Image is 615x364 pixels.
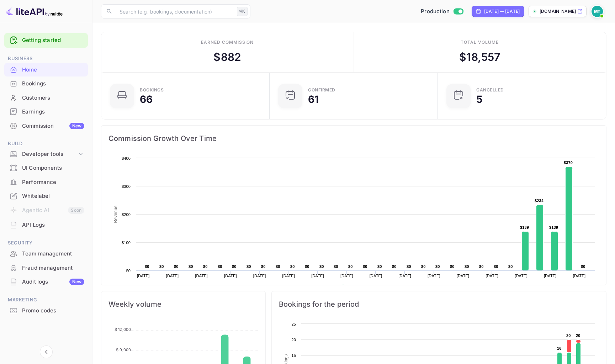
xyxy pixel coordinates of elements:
span: Commission Growth Over Time [108,133,599,144]
text: $0 [348,264,353,269]
div: Team management [22,250,84,258]
a: Team management [4,247,88,260]
div: Bookings [4,77,88,91]
div: 5 [476,94,482,104]
text: $0 [581,264,585,269]
span: Business [4,55,88,63]
div: $ 18,557 [459,49,500,65]
text: 20 [576,333,580,338]
text: $0 [363,264,367,269]
text: [DATE] [137,274,150,278]
div: Promo codes [4,304,88,318]
text: [DATE] [370,274,382,278]
a: Audit logsNew [4,275,88,288]
text: Revenue [348,285,366,290]
div: Performance [4,175,88,189]
text: $139 [549,225,558,230]
text: [DATE] [428,274,440,278]
text: 20 [291,338,296,342]
a: Promo codes [4,304,88,317]
div: Home [22,66,84,74]
div: Whitelabel [22,192,84,200]
text: $0 [319,264,324,269]
tspan: $ 9,000 [116,347,131,352]
div: Customers [4,91,88,105]
div: Bookings [22,80,84,88]
text: $0 [290,264,295,269]
span: Weekly volume [108,299,258,310]
div: Earnings [4,105,88,119]
text: 15 [291,353,296,358]
div: 61 [308,94,319,104]
div: Fraud management [4,261,88,275]
text: $0 [377,264,382,269]
text: $0 [407,264,411,269]
a: Home [4,63,88,76]
a: Performance [4,175,88,189]
div: Developer tools [22,150,77,158]
text: [DATE] [166,274,179,278]
span: Production [421,7,450,16]
div: Confirmed [308,88,335,92]
div: Switch to Sandbox mode [418,7,466,16]
text: $0 [232,264,237,269]
img: Marcin Teodoru [592,6,603,17]
div: Team management [4,247,88,261]
text: [DATE] [573,274,586,278]
text: [DATE] [486,274,499,278]
div: ⌘K [237,7,248,16]
text: $0 [392,264,397,269]
div: [DATE] — [DATE] [484,8,520,15]
text: $400 [122,156,131,160]
div: Earned commission [201,39,254,46]
div: UI Components [22,164,84,172]
a: CommissionNew [4,119,88,132]
a: Bookings [4,77,88,90]
div: Audit logs [22,278,84,286]
text: $370 [564,160,573,165]
div: API Logs [22,221,84,229]
input: Search (e.g. bookings, documentation) [115,4,234,19]
text: $0 [450,264,455,269]
div: New [69,279,84,285]
text: $0 [465,264,469,269]
text: Revenue [113,205,118,223]
text: $0 [276,264,280,269]
text: [DATE] [457,274,470,278]
text: $0 [218,264,222,269]
div: Performance [22,178,84,186]
div: New [69,123,84,129]
a: Customers [4,91,88,104]
div: Developer tools [4,148,88,160]
div: CommissionNew [4,119,88,133]
div: Getting started [4,33,88,48]
div: Fraud management [22,264,84,272]
text: 20 [566,333,571,338]
div: UI Components [4,161,88,175]
text: $0 [159,264,164,269]
div: CANCELLED [476,88,504,92]
text: [DATE] [224,274,237,278]
text: $0 [479,264,484,269]
text: $0 [421,264,426,269]
text: 16 [557,346,562,350]
div: Bookings [140,88,164,92]
text: $0 [305,264,309,269]
text: $0 [435,264,440,269]
a: Fraud management [4,261,88,274]
text: [DATE] [544,274,557,278]
text: [DATE] [253,274,266,278]
img: LiteAPI logo [6,6,63,17]
span: Marketing [4,296,88,304]
span: Bookings for the period [279,299,599,310]
div: Total volume [461,39,499,46]
text: $0 [494,264,498,269]
text: 25 [291,322,296,326]
span: Security [4,239,88,247]
text: [DATE] [282,274,295,278]
div: Promo codes [22,307,84,315]
a: API Logs [4,218,88,231]
div: Home [4,63,88,77]
div: Audit logsNew [4,275,88,289]
div: Customers [22,94,84,102]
